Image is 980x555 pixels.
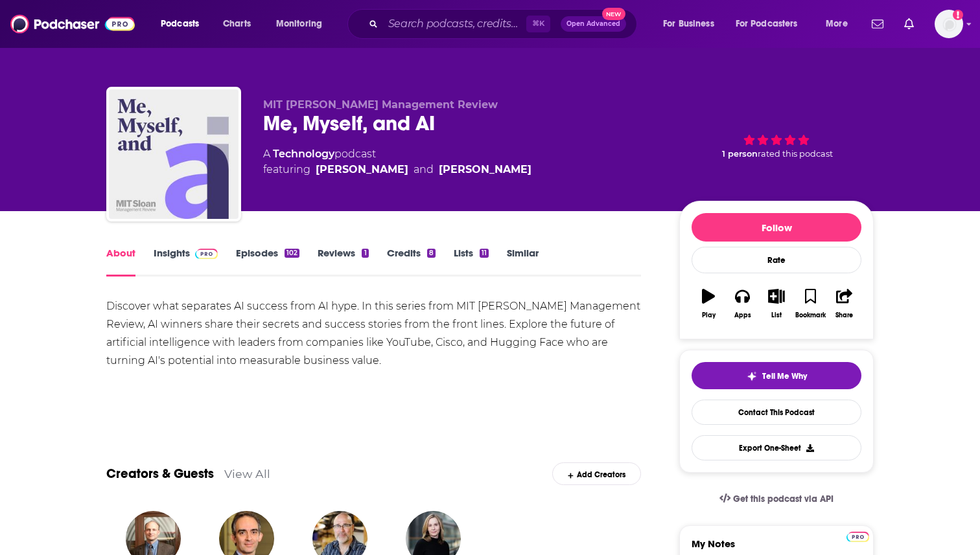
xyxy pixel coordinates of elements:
button: Play [692,280,725,327]
img: Me, Myself, and AI [109,89,239,219]
button: Share [828,280,861,327]
button: open menu [654,14,730,34]
a: Get this podcast via API [709,483,844,515]
img: Podchaser Pro [846,532,869,542]
span: MIT [PERSON_NAME] Management Review [263,98,498,111]
a: Contact This Podcast [692,400,861,425]
span: Charts [223,15,251,33]
button: open menu [152,14,216,34]
div: Play [702,311,716,319]
button: Show profile menu [935,10,963,38]
img: Podchaser - Follow, Share and Rate Podcasts [10,12,135,36]
a: Technology [273,148,334,160]
a: Pro website [846,530,869,542]
div: 1 [362,249,368,258]
a: View All [224,467,270,481]
button: open menu [817,14,864,34]
button: Apps [725,280,759,327]
span: and [414,162,434,177]
a: Show notifications dropdown [867,13,889,35]
img: User Profile [935,10,963,38]
a: Creators & Guests [106,466,214,482]
a: Episodes102 [236,247,299,277]
span: Tell Me Why [762,371,807,381]
a: Reviews1 [318,247,368,277]
a: Similar [507,247,539,277]
button: Export One-Sheet [692,435,861,460]
img: Podchaser Pro [195,249,218,259]
a: InsightsPodchaser Pro [154,247,218,277]
div: List [771,311,782,319]
span: For Business [663,15,714,33]
span: Monitoring [276,15,322,33]
span: ⌘ K [526,16,550,32]
button: Open AdvancedNew [561,16,626,32]
div: Bookmark [795,311,826,319]
div: Add Creators [552,462,641,485]
img: tell me why sparkle [747,371,757,381]
button: List [760,280,793,327]
span: More [826,15,848,33]
div: Rate [692,247,861,273]
button: open menu [727,14,817,34]
button: tell me why sparkleTell Me Why [692,362,861,389]
a: About [106,247,135,277]
span: rated this podcast [758,149,833,159]
span: featuring [263,162,531,177]
button: open menu [267,14,339,34]
span: Podcasts [161,15,199,33]
span: Get this podcast via API [733,493,834,504]
a: Charts [215,14,259,34]
div: 11 [480,249,489,258]
span: New [602,8,625,20]
span: Logged in as ellerylsmith123 [935,10,963,38]
a: Lists11 [454,247,489,277]
div: Discover what separates AI success from AI hype. In this series from MIT [PERSON_NAME] Management... [106,297,641,370]
div: Share [835,311,853,319]
a: Credits8 [387,247,436,277]
div: A podcast [263,146,531,177]
span: 1 person [722,149,758,159]
div: Apps [734,311,751,319]
span: Open Advanced [566,21,620,27]
a: Sam Ransbotham [316,162,408,177]
input: Search podcasts, credits, & more... [383,14,526,34]
div: 102 [285,249,299,258]
button: Follow [692,213,861,242]
svg: Add a profile image [953,10,963,20]
div: 8 [427,249,436,258]
a: Shervin Khodabandeh [439,162,531,177]
button: Bookmark [793,280,827,327]
span: For Podcasters [736,15,798,33]
a: Show notifications dropdown [899,13,919,35]
div: 1 personrated this podcast [679,98,874,179]
div: Search podcasts, credits, & more... [360,9,649,39]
